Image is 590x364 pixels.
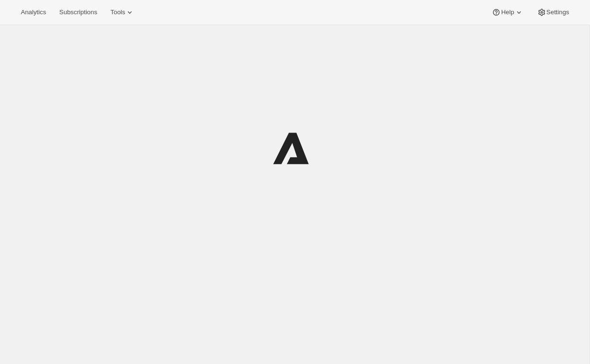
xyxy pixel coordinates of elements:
[501,9,514,16] span: Help
[59,9,97,16] span: Subscriptions
[21,9,46,16] span: Analytics
[546,9,569,16] span: Settings
[531,6,575,19] button: Settings
[54,6,103,19] button: Subscriptions
[105,6,140,19] button: Tools
[486,6,529,19] button: Help
[110,9,125,16] span: Tools
[15,6,52,19] button: Analytics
